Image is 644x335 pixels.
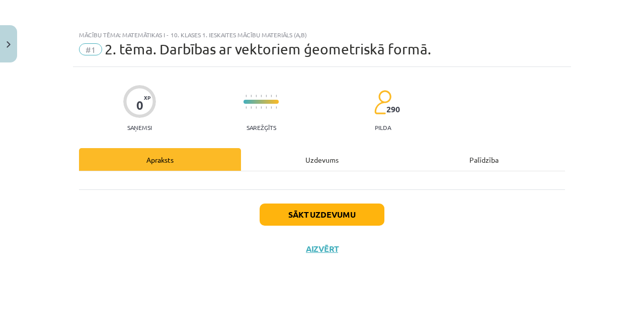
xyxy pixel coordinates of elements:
[375,124,391,131] p: pilda
[241,148,403,171] div: Uzdevums
[105,41,431,57] span: 2. tēma. Darbības ar vektoriem ģeometriskā formā.
[403,148,565,171] div: Palīdzība
[266,95,267,97] img: icon-short-line-57e1e144782c952c97e751825c79c345078a6d821885a25fce030b3d8c18986b.svg
[246,95,247,97] img: icon-short-line-57e1e144782c952c97e751825c79c345078a6d821885a25fce030b3d8c18986b.svg
[276,106,277,109] img: icon-short-line-57e1e144782c952c97e751825c79c345078a6d821885a25fce030b3d8c18986b.svg
[276,95,277,97] img: icon-short-line-57e1e144782c952c97e751825c79c345078a6d821885a25fce030b3d8c18986b.svg
[256,95,257,97] img: icon-short-line-57e1e144782c952c97e751825c79c345078a6d821885a25fce030b3d8c18986b.svg
[260,204,384,226] button: Sākt uzdevumu
[374,90,391,115] img: students-c634bb4e5e11cddfef0936a35e636f08e4e9abd3cc4e673bd6f9a4125e45ecb1.svg
[386,105,400,114] span: 290
[79,31,565,38] div: Mācību tēma: Matemātikas i - 10. klases 1. ieskaites mācību materiāls (a,b)
[251,95,252,97] img: icon-short-line-57e1e144782c952c97e751825c79c345078a6d821885a25fce030b3d8c18986b.svg
[247,124,276,131] p: Sarežģīts
[79,148,241,171] div: Apraksts
[256,106,257,109] img: icon-short-line-57e1e144782c952c97e751825c79c345078a6d821885a25fce030b3d8c18986b.svg
[123,124,156,131] p: Saņemsi
[271,106,272,109] img: icon-short-line-57e1e144782c952c97e751825c79c345078a6d821885a25fce030b3d8c18986b.svg
[136,98,143,112] div: 0
[261,106,262,109] img: icon-short-line-57e1e144782c952c97e751825c79c345078a6d821885a25fce030b3d8c18986b.svg
[266,106,267,109] img: icon-short-line-57e1e144782c952c97e751825c79c345078a6d821885a25fce030b3d8c18986b.svg
[7,41,11,48] img: icon-close-lesson-0947bae3869378f0d4975bcd49f059093ad1ed9edebbc8119c70593378902aed.svg
[144,95,150,100] span: XP
[246,106,247,109] img: icon-short-line-57e1e144782c952c97e751825c79c345078a6d821885a25fce030b3d8c18986b.svg
[303,244,341,254] button: Aizvērt
[261,95,262,97] img: icon-short-line-57e1e144782c952c97e751825c79c345078a6d821885a25fce030b3d8c18986b.svg
[251,106,252,109] img: icon-short-line-57e1e144782c952c97e751825c79c345078a6d821885a25fce030b3d8c18986b.svg
[79,43,102,55] span: #1
[271,95,272,97] img: icon-short-line-57e1e144782c952c97e751825c79c345078a6d821885a25fce030b3d8c18986b.svg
